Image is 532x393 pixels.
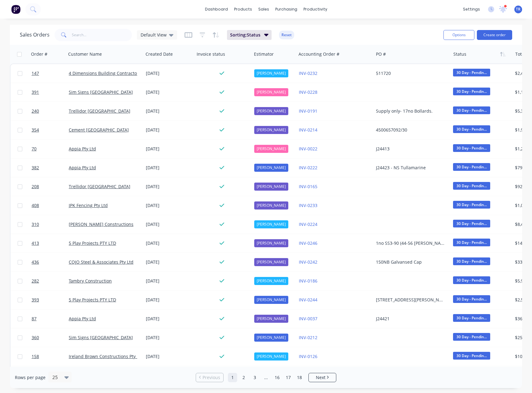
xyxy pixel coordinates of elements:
a: [PERSON_NAME] Constructions [69,221,133,227]
a: 413 [32,234,69,253]
a: 158 [32,347,69,366]
a: INV-0246 [299,240,317,246]
div: [DATE] [146,240,192,246]
span: 30 Day - Pendin... [453,239,490,246]
div: J24413 [376,146,445,152]
div: [PERSON_NAME] [254,239,288,247]
a: INV-0022 [299,146,317,152]
img: Factory [11,5,20,14]
a: 240 [32,102,69,120]
div: [DATE] [146,184,192,190]
a: INV-0212 [299,335,317,340]
div: J24421 [376,316,445,322]
div: Customer Name [68,51,102,57]
a: Sim Signs [GEOGRAPHIC_DATA] [69,89,133,95]
a: INV-0244 [299,297,317,303]
button: Reset [279,31,294,39]
a: 360 [32,328,69,347]
div: [DATE] [146,127,192,133]
a: 436 [32,253,69,271]
a: Trellidor [GEOGRAPHIC_DATA] [69,184,130,189]
ul: Pagination [193,373,339,382]
div: 1no SS3-90 (44-56 [PERSON_NAME]) [376,240,445,246]
a: 282 [32,272,69,290]
span: 413 [32,240,39,246]
div: 4500657092/30 [376,127,445,133]
a: Cement [GEOGRAPHIC_DATA] [69,127,129,133]
span: 30 Day - Pendin... [453,352,490,360]
span: 30 Day - Pendin... [453,333,490,341]
span: 240 [32,108,39,114]
div: [DATE] [146,335,192,341]
span: 30 Day - Pendin... [453,257,490,265]
div: [PERSON_NAME] [254,183,288,191]
a: INV-0222 [299,165,317,171]
div: [DATE] [146,278,192,284]
span: 393 [32,297,39,303]
div: Invoice status [197,51,225,57]
div: Supply only- 17no Bollards. [376,108,445,114]
div: [DATE] [146,221,192,227]
a: JPK Fencing Pty Ltd [69,202,108,208]
a: 408 [32,196,69,215]
a: Previous page [196,374,223,381]
div: [DATE] [146,165,192,171]
span: Sorting: Status [230,32,260,38]
div: [DATE] [146,353,192,360]
div: [PERSON_NAME] [254,277,288,285]
div: Order # [31,51,47,57]
div: settings [460,5,483,14]
span: 30 Day - Pendin... [453,220,490,227]
div: [DATE] [146,259,192,265]
span: 30 Day - Pendin... [453,163,490,171]
a: INV-0214 [299,127,317,133]
a: Appia Pty Ltd [69,146,96,152]
span: 30 Day - Pendin... [453,314,490,322]
span: 30 Day - Pendin... [453,69,490,76]
span: Default View [141,32,167,38]
span: 310 [32,221,39,227]
a: INV-0242 [299,259,317,265]
a: INV-0228 [299,89,317,95]
a: INV-0191 [299,108,317,114]
a: INV-0186 [299,278,317,284]
div: Estimator [254,51,274,57]
div: [PERSON_NAME] [254,69,288,77]
div: [PERSON_NAME] [254,315,288,323]
span: 87 [32,316,37,322]
div: 150NB Galvansed Cap [376,259,445,265]
a: 354 [32,121,69,139]
a: 310 [32,215,69,234]
a: 382 [32,158,69,177]
a: INV-0224 [299,221,317,227]
div: [DATE] [146,70,192,76]
div: [PERSON_NAME] [254,220,288,228]
div: productivity [300,5,330,14]
span: Rows per page [15,374,46,381]
span: 208 [32,184,39,190]
span: 30 Day - Pendin... [453,106,490,114]
button: Create order [477,30,512,40]
div: [PERSON_NAME] [254,126,288,134]
span: 30 Day - Pendin... [453,182,490,190]
div: [DATE] [146,89,192,95]
div: [PERSON_NAME] [254,164,288,172]
div: Accounting Order # [299,51,339,57]
span: 360 [32,335,39,341]
div: purchasing [272,5,300,14]
a: Tambry Construction [69,278,112,284]
span: 282 [32,278,39,284]
a: Page 17 [284,373,293,382]
div: products [231,5,255,14]
span: 354 [32,127,39,133]
div: [PERSON_NAME] [254,258,288,266]
span: Previous [203,374,220,381]
div: [PERSON_NAME] [254,352,288,361]
span: 30 Day - Pendin... [453,276,490,284]
a: 147 [32,64,69,83]
span: TR [516,6,521,12]
a: 5 Play Projects PTY LTD [69,297,116,303]
span: 158 [32,353,39,360]
span: 70 [32,146,37,152]
div: [DATE] [146,297,192,303]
